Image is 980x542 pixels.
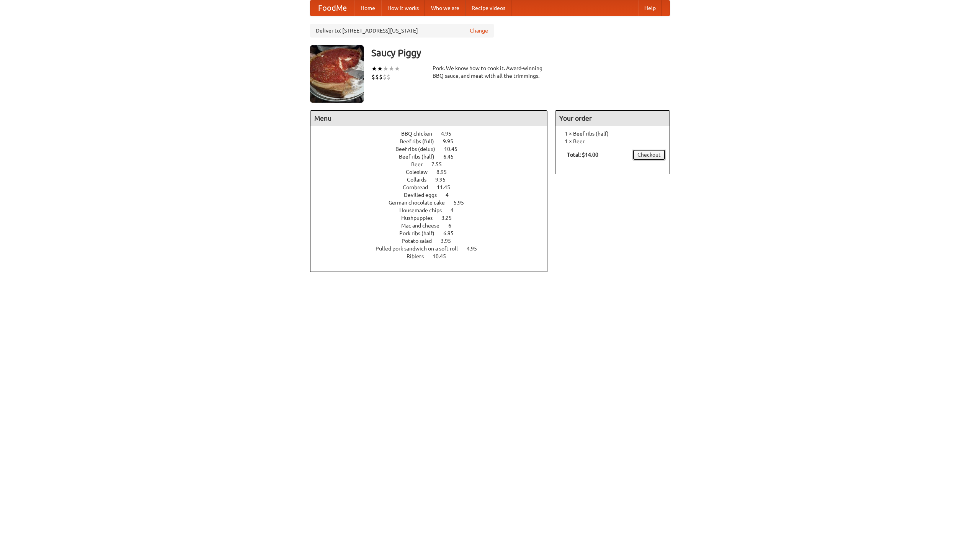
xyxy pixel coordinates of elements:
span: Coleslaw [406,169,435,175]
span: Beef ribs (half) [399,154,442,160]
span: Riblets [407,253,431,259]
span: 9.95 [435,177,453,183]
a: Mac and cheese 6 [401,223,465,229]
a: Checkout [632,149,666,160]
div: Deliver to: [STREET_ADDRESS][US_STATE] [310,24,494,38]
a: Home [354,0,381,16]
img: angular.jpg [310,45,364,103]
a: FoodMe [310,0,354,16]
span: 5.95 [454,200,472,206]
span: 4 [451,207,461,213]
span: Beer [411,161,430,167]
span: Pulled pork sandwich on a soft roll [376,246,465,252]
h4: Your order [555,111,670,126]
span: Beef ribs (full) [400,138,442,144]
li: ★ [383,64,389,73]
a: Coleslaw 8.95 [406,169,461,175]
span: 6 [448,223,459,229]
span: Potato salad [402,238,439,244]
a: How it works [381,0,425,16]
span: 3.95 [441,238,459,244]
span: Hushpuppies [401,215,440,221]
h4: Menu [310,111,547,126]
a: Riblets 10.45 [407,253,460,259]
span: 8.95 [436,169,454,175]
a: German chocolate cake 5.95 [389,200,478,206]
a: Beer 7.55 [411,161,456,167]
a: Cornbread 11.45 [403,184,464,190]
a: Who we are [425,0,465,16]
a: Housemade chips 4 [399,207,468,213]
li: 1 × Beef ribs (half) [559,130,666,138]
a: Change [470,27,488,34]
span: Collards [407,177,434,183]
a: Devilled eggs 4 [404,192,463,198]
a: Potato salad 3.95 [402,238,465,244]
span: 7.55 [431,161,449,167]
a: Pork ribs (half) 6.95 [399,230,468,236]
span: BBQ chicken [401,131,440,137]
a: Hushpuppies 3.25 [401,215,466,221]
span: Devilled eggs [404,192,444,198]
a: Help [638,0,662,16]
span: Pork ribs (half) [399,230,442,236]
li: ★ [394,64,400,73]
a: Recipe videos [465,0,511,16]
span: Mac and cheese [401,223,447,229]
span: Housemade chips [399,207,449,213]
span: 4 [446,192,456,198]
span: 4.95 [441,131,459,137]
a: BBQ chicken 4.95 [401,131,465,137]
span: 10.45 [444,146,465,152]
li: ★ [389,64,394,73]
li: ★ [377,64,383,73]
span: 9.95 [443,138,461,144]
span: Beef ribs (delux) [395,146,443,152]
li: ★ [371,64,377,73]
a: Beef ribs (delux) 10.45 [395,146,472,152]
a: Collards 9.95 [407,177,460,183]
span: 11.45 [437,184,458,190]
span: 10.45 [433,253,454,259]
li: $ [379,73,383,81]
a: Pulled pork sandwich on a soft roll 4.95 [376,246,491,252]
li: $ [371,73,375,81]
a: Beef ribs (full) 9.95 [400,138,467,144]
h3: Saucy Piggy [371,45,670,61]
span: German chocolate cake [389,200,452,206]
b: Total: $14.00 [567,152,598,158]
li: 1 × Beer [559,138,666,145]
span: Cornbread [403,184,436,190]
li: $ [375,73,379,81]
span: 6.95 [443,230,461,236]
li: $ [383,73,387,81]
li: $ [387,73,390,81]
span: 3.25 [441,215,459,221]
span: 6.45 [443,154,461,160]
div: Pork. We know how to cook it. Award-winning BBQ sauce, and meat with all the trimmings. [433,64,547,80]
a: Beef ribs (half) 6.45 [399,154,468,160]
span: 4.95 [467,246,485,252]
